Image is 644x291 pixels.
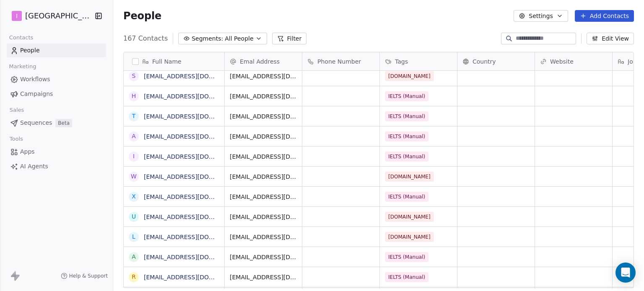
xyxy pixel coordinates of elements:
[615,263,636,283] div: Open Intercom Messenger
[385,232,434,242] span: [DOMAIN_NAME]
[7,116,106,130] a: SequencesBeta
[124,52,224,70] div: Full Name
[7,72,106,86] a: Workflows
[144,274,247,281] a: [EMAIL_ADDRESS][DOMAIN_NAME]
[61,273,108,279] a: Help & Support
[132,92,136,100] div: h
[144,113,247,120] a: [EMAIL_ADDRESS][DOMAIN_NAME]
[133,152,135,161] div: i
[132,252,136,261] div: a
[123,33,168,44] span: 167 Contacts
[230,233,297,241] span: [EMAIL_ADDRESS][DOMAIN_NAME]
[272,33,307,44] button: Filter
[20,118,52,127] span: Sequences
[514,10,568,22] button: Settings
[230,152,297,161] span: [EMAIL_ADDRESS][DOMAIN_NAME]
[385,212,434,222] span: [DOMAIN_NAME]
[230,193,297,201] span: [EMAIL_ADDRESS][DOMAIN_NAME]
[535,52,612,70] div: Website
[302,52,379,70] div: Phone Number
[230,253,297,261] span: [EMAIL_ADDRESS][DOMAIN_NAME]
[6,133,26,145] span: Tools
[457,52,535,70] div: Country
[55,119,72,127] span: Beta
[132,273,136,281] div: r
[587,33,634,44] button: Edit View
[225,34,253,43] span: All People
[317,57,361,66] span: Phone Number
[230,72,297,80] span: [EMAIL_ADDRESS][DOMAIN_NAME]
[7,160,106,173] a: AI Agents
[192,34,223,43] span: Segments:
[473,57,496,66] span: Country
[5,31,37,44] span: Contacts
[230,112,297,121] span: [EMAIL_ADDRESS][DOMAIN_NAME]
[7,145,106,159] a: Apps
[7,87,106,101] a: Campaigns
[132,212,136,221] div: u
[230,92,297,100] span: [EMAIL_ADDRESS][DOMAIN_NAME]
[395,57,408,66] span: Tags
[132,112,136,121] div: t
[385,152,428,162] span: IELTS (Manual)
[124,71,225,288] div: grid
[550,57,574,66] span: Website
[385,172,434,182] span: [DOMAIN_NAME]
[230,273,297,281] span: [EMAIL_ADDRESS][DOMAIN_NAME]
[5,60,40,73] span: Marketing
[16,12,18,20] span: I
[132,192,136,201] div: x
[144,133,247,140] a: [EMAIL_ADDRESS][DOMAIN_NAME]
[144,234,247,240] a: [EMAIL_ADDRESS][DOMAIN_NAME]
[144,173,247,180] a: [EMAIL_ADDRESS][DOMAIN_NAME]
[69,273,108,279] span: Help & Support
[25,10,93,21] span: [GEOGRAPHIC_DATA]
[20,90,53,98] span: Campaigns
[385,71,434,81] span: [DOMAIN_NAME]
[144,153,247,160] a: [EMAIL_ADDRESS][DOMAIN_NAME]
[144,214,247,220] a: [EMAIL_ADDRESS][DOMAIN_NAME]
[144,73,247,80] a: [EMAIL_ADDRESS][DOMAIN_NAME]
[144,193,247,200] a: [EMAIL_ADDRESS][DOMAIN_NAME]
[385,131,428,142] span: IELTS (Manual)
[575,10,634,22] button: Add Contacts
[385,111,428,121] span: IELTS (Manual)
[7,44,106,57] a: People
[385,91,428,101] span: IELTS (Manual)
[131,172,137,181] div: w
[20,46,40,55] span: People
[385,192,428,202] span: IELTS (Manual)
[10,9,89,23] button: I[GEOGRAPHIC_DATA]
[132,72,136,80] div: s
[152,57,182,66] span: Full Name
[380,52,457,70] div: Tags
[132,132,136,141] div: a
[385,272,428,282] span: IELTS (Manual)
[144,254,247,260] a: [EMAIL_ADDRESS][DOMAIN_NAME]
[230,173,297,181] span: [EMAIL_ADDRESS][DOMAIN_NAME]
[20,75,50,84] span: Workflows
[230,213,297,221] span: [EMAIL_ADDRESS][DOMAIN_NAME]
[230,132,297,141] span: [EMAIL_ADDRESS][DOMAIN_NAME]
[132,232,135,241] div: l
[225,52,302,70] div: Emal Address
[144,93,247,100] a: [EMAIL_ADDRESS][DOMAIN_NAME]
[6,104,28,116] span: Sales
[385,252,428,262] span: IELTS (Manual)
[20,147,35,156] span: Apps
[240,57,280,66] span: Emal Address
[123,10,161,22] span: People
[20,162,48,171] span: AI Agents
